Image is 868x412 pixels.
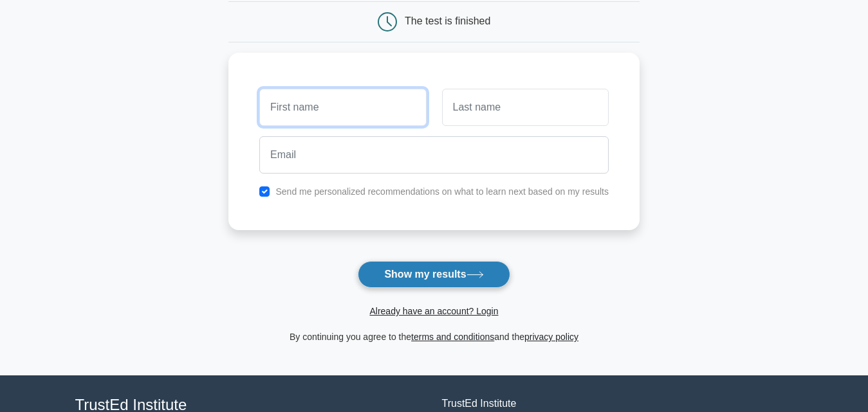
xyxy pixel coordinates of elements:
[369,306,498,316] a: Already have an account? Login
[259,89,426,126] input: First name
[405,15,490,26] div: The test is finished
[524,332,578,342] a: privacy policy
[259,136,609,174] input: Email
[411,332,494,342] a: terms and conditions
[275,186,609,197] label: Send me personalized recommendations on what to learn next based on my results
[358,261,510,288] button: Show my results
[442,89,609,126] input: Last name
[221,329,647,345] div: By continuing you agree to the and the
